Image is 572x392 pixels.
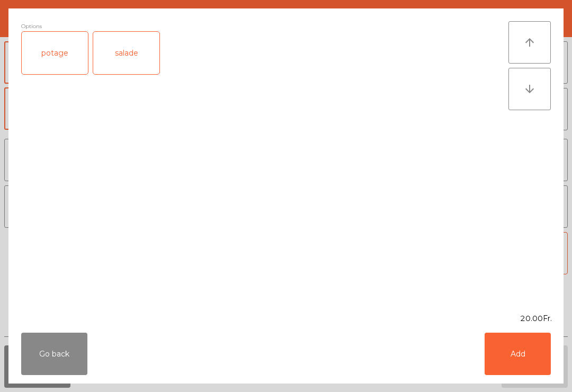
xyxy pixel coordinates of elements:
button: arrow_upward [508,21,551,64]
div: potage [22,32,88,74]
div: 20.00Fr. [8,313,564,324]
i: arrow_downward [523,83,536,95]
button: arrow_downward [508,68,551,110]
button: Add [485,333,551,375]
div: salade [93,32,159,74]
button: Go back [21,333,87,375]
i: arrow_upward [523,36,536,49]
span: Options [21,21,42,31]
